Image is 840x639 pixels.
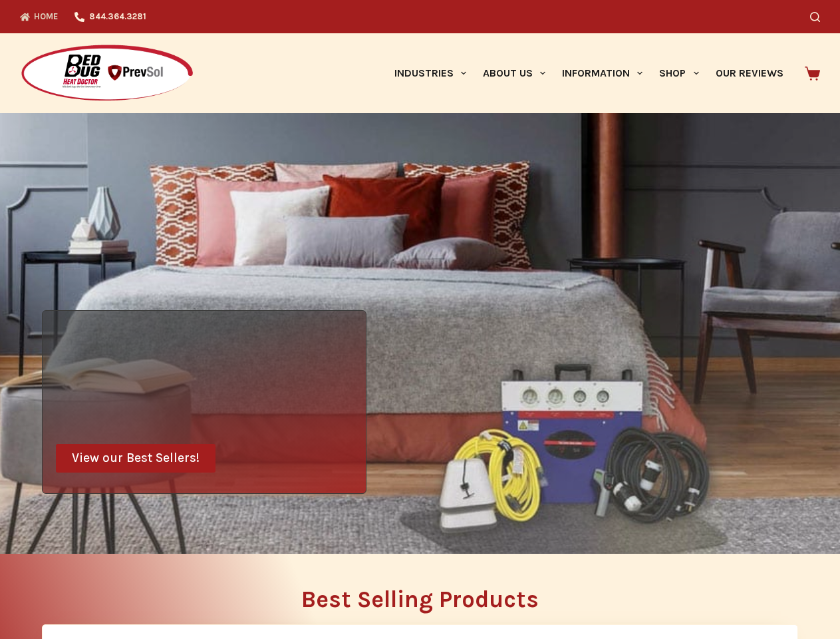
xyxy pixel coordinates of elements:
[386,33,474,113] a: Industries
[707,33,791,113] a: Our Reviews
[810,12,820,22] button: Search
[42,588,798,611] h2: Best Selling Products
[386,33,791,113] nav: Primary
[554,33,651,113] a: Information
[474,33,553,113] a: About Us
[651,33,707,113] a: Shop
[20,44,194,103] img: Prevsol/Bed Bug Heat Doctor
[72,452,200,465] span: View our Best Sellers!
[56,444,215,473] a: View our Best Sellers!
